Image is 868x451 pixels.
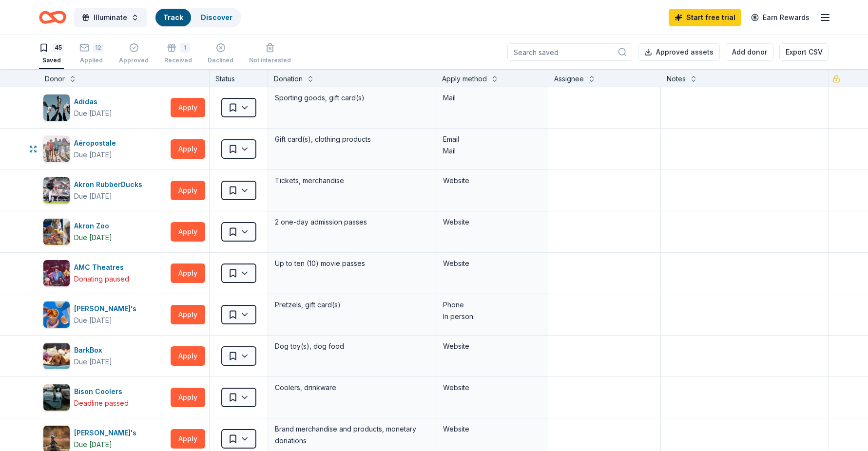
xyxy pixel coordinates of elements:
[779,43,829,61] button: Export CSV
[171,429,205,449] button: Apply
[39,56,64,64] div: Saved
[74,427,140,439] div: [PERSON_NAME]'s
[274,298,430,312] div: Pretzels, gift card(s)
[43,219,70,245] img: Image for Akron Zoo
[443,299,541,311] div: Phone
[171,181,205,200] button: Apply
[443,216,541,228] div: Website
[119,56,149,64] div: Approved
[43,260,167,287] button: Image for AMC TheatresAMC TheatresDonating paused
[74,137,120,149] div: Aéropostale
[442,73,487,85] div: Apply method
[210,69,268,87] div: Status
[507,43,632,61] input: Search saved
[43,260,70,286] img: Image for AMC Theatres
[74,439,112,451] div: Due [DATE]
[74,356,112,368] div: Due [DATE]
[74,273,129,285] div: Donating paused
[443,92,541,104] div: Mail
[274,132,430,146] div: Gift card(s), clothing products
[74,179,146,190] div: Akron RubberDucks
[274,381,430,395] div: Coolers, drinkware
[638,43,720,61] button: Approved assets
[208,39,233,69] button: Declined
[154,8,241,27] button: TrackDiscover
[74,149,112,161] div: Due [DATE]
[43,384,167,411] button: Image for Bison CoolersBison CoolersDeadline passed
[726,43,773,61] button: Add donor
[249,56,291,64] div: Not interested
[180,43,190,53] div: 1
[43,218,167,245] button: Image for Akron ZooAkron ZooDue [DATE]
[43,94,167,121] button: Image for AdidasAdidasDue [DATE]
[554,73,584,85] div: Assignee
[745,9,815,26] a: Earn Rewards
[274,215,430,229] div: 2 one-day admission passes
[93,43,103,53] div: 12
[43,343,70,369] img: Image for BarkBox
[443,258,541,269] div: Website
[171,346,205,366] button: Apply
[274,339,430,353] div: Dog toy(s), dog food
[74,397,129,409] div: Deadline passed
[201,13,232,21] a: Discover
[443,133,541,145] div: Email
[443,175,541,187] div: Website
[74,108,112,119] div: Due [DATE]
[249,39,291,69] button: Not interested
[53,43,64,53] div: 45
[667,73,686,85] div: Notes
[79,56,103,64] div: Applied
[171,305,205,324] button: Apply
[443,145,541,157] div: Mail
[43,384,70,411] img: Image for Bison Coolers
[274,91,430,105] div: Sporting goods, gift card(s)
[164,39,192,69] button: 1Received
[43,94,70,121] img: Image for Adidas
[43,177,167,204] button: Image for Akron RubberDucksAkron RubberDucksDue [DATE]
[43,135,167,163] button: Image for AéropostaleAéropostaleDue [DATE]
[171,222,205,242] button: Apply
[45,73,65,85] div: Donor
[74,220,113,232] div: Akron Zoo
[74,315,112,326] div: Due [DATE]
[171,263,205,283] button: Apply
[43,301,167,328] button: Image for Auntie Anne's [PERSON_NAME]'sDue [DATE]
[163,13,183,21] a: Track
[74,386,129,397] div: Bison Coolers
[208,56,233,64] div: Declined
[74,303,140,315] div: [PERSON_NAME]'s
[669,9,741,26] a: Start free trial
[171,388,205,407] button: Apply
[79,39,103,69] button: 12Applied
[443,311,541,322] div: In person
[443,423,541,435] div: Website
[274,422,430,448] div: Brand merchandise and products, monetary donations
[274,73,303,85] div: Donation
[74,190,112,202] div: Due [DATE]
[43,136,70,162] img: Image for Aéropostale
[39,39,64,69] button: 45Saved
[274,257,430,270] div: Up to ten (10) movie passes
[74,262,129,273] div: AMC Theatres
[171,98,205,117] button: Apply
[443,340,541,352] div: Website
[74,232,112,244] div: Due [DATE]
[274,174,430,188] div: Tickets, merchandise
[43,301,70,328] img: Image for Auntie Anne's
[443,382,541,394] div: Website
[74,344,112,356] div: BarkBox
[43,342,167,370] button: Image for BarkBoxBarkBoxDue [DATE]
[74,8,147,27] button: Illuminate
[43,177,70,204] img: Image for Akron RubberDucks
[171,139,205,159] button: Apply
[74,96,112,108] div: Adidas
[39,6,66,29] a: Home
[164,56,192,64] div: Received
[94,12,127,23] span: Illuminate
[119,39,149,69] button: Approved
